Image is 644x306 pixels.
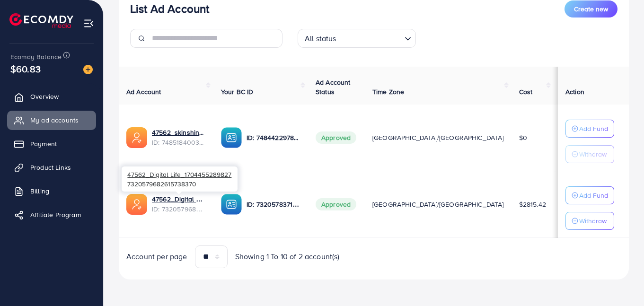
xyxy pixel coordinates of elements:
a: 47562_skinshine2323_1742780215858 [152,128,206,137]
p: Add Fund [579,190,608,201]
button: Withdraw [565,212,614,230]
span: Approved [316,198,356,210]
img: menu [83,18,94,29]
span: [GEOGRAPHIC_DATA]/[GEOGRAPHIC_DATA] [372,133,504,142]
a: Billing [7,182,96,201]
span: Ad Account Status [316,78,351,96]
p: ID: 7484422978257109008 [247,132,300,143]
span: Approved [316,131,356,144]
a: Affiliate Program [7,205,96,224]
span: Showing 1 To 10 of 2 account(s) [235,251,340,262]
a: My ad accounts [7,111,96,130]
p: Withdraw [579,215,607,227]
img: ic-ads-acc.e4c84228.svg [126,127,147,148]
p: Withdraw [579,149,607,160]
span: 47562_Digital Life_1704455289827 [127,170,231,179]
span: Affiliate Program [30,210,81,219]
img: ic-ba-acc.ded83a64.svg [221,194,242,215]
button: Create new [565,0,618,17]
div: Search for option [298,29,416,48]
span: All status [303,32,338,45]
span: Your BC ID [221,87,254,96]
a: Overview [7,87,96,106]
span: $60.83 [10,62,41,76]
span: [GEOGRAPHIC_DATA]/[GEOGRAPHIC_DATA] [372,200,504,209]
span: Payment [30,139,57,149]
span: My ad accounts [30,115,79,125]
span: Action [565,87,584,96]
span: Cost [519,87,533,96]
span: Time Zone [372,87,404,96]
span: Billing [30,186,49,196]
span: ID: 7485184003222421520 [152,138,206,147]
a: Payment [7,134,96,153]
a: 47562_Digital Life_1704455289827 [152,194,206,204]
button: Add Fund [565,186,614,204]
span: ID: 7320579682615738370 [152,204,206,214]
span: Overview [30,92,59,101]
span: $2815.42 [519,200,546,209]
img: image [83,65,93,74]
img: logo [9,13,73,28]
p: ID: 7320578371040411649 [247,199,300,210]
div: 7320579682615738370 [122,166,238,192]
span: Create new [574,4,608,14]
span: $0 [519,133,527,142]
button: Add Fund [565,120,614,138]
span: Ad Account [126,87,161,96]
div: <span class='underline'>47562_skinshine2323_1742780215858</span></br>7485184003222421520 [152,128,206,147]
span: Product Links [30,163,71,172]
span: Ecomdy Balance [10,52,62,61]
img: ic-ads-acc.e4c84228.svg [126,194,147,215]
a: Product Links [7,158,96,177]
span: Account per page [126,251,187,262]
button: Withdraw [565,145,614,163]
iframe: Chat [604,263,637,299]
p: Add Fund [579,123,608,134]
input: Search for option [339,30,401,45]
h3: List Ad Account [130,2,209,16]
img: ic-ba-acc.ded83a64.svg [221,127,242,148]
